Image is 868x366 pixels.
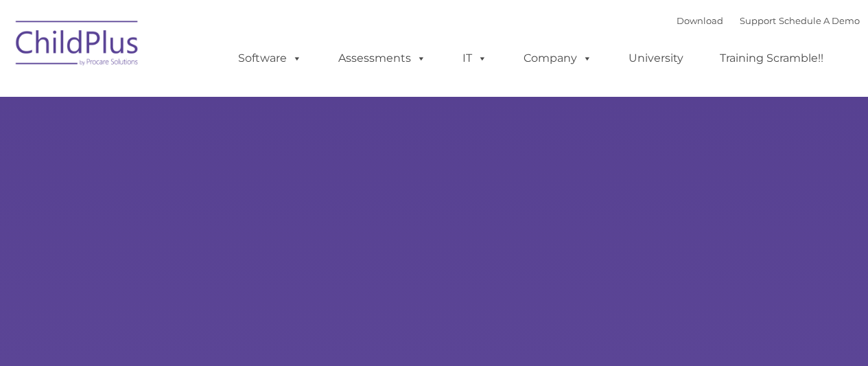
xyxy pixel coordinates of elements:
[615,45,697,72] a: University
[677,15,723,26] a: Download
[224,45,316,72] a: Software
[449,45,501,72] a: IT
[325,45,440,72] a: Assessments
[677,15,860,26] font: |
[779,15,860,26] a: Schedule A Demo
[9,11,146,80] img: ChildPlus by Procare Solutions
[740,15,776,26] a: Support
[510,45,606,72] a: Company
[706,45,837,72] a: Training Scramble!!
